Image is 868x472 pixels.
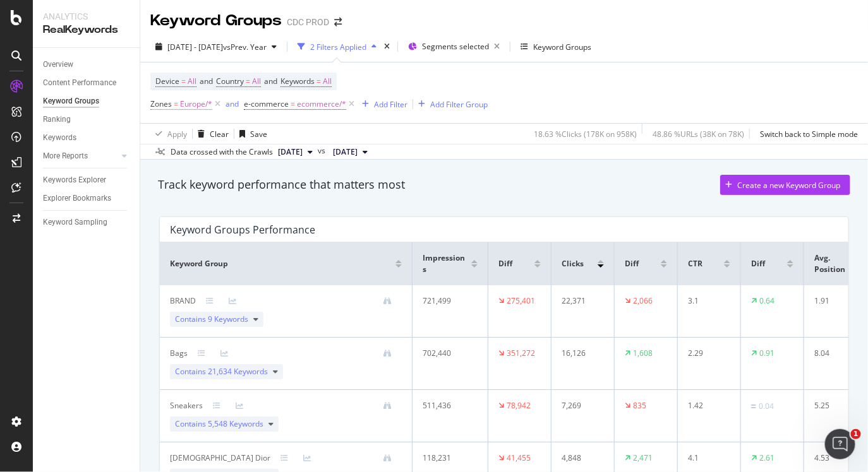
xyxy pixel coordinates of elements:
div: 4,848 [562,452,600,464]
span: ecommerce/* [297,95,346,113]
div: 2,471 [633,452,653,464]
button: 2 Filters Applied [292,37,382,57]
div: BRAND [170,295,196,307]
span: [DATE] - [DATE] [167,42,223,52]
span: Avg. Position [814,252,847,275]
div: RealKeywords [43,23,130,37]
div: 0.91 [759,348,775,359]
button: Add Filter [357,97,407,112]
div: Overview [43,58,73,71]
span: = [291,98,295,109]
span: Europe/* [180,95,212,113]
div: Add Filter Group [430,99,488,110]
div: Apply [167,129,187,139]
div: times [382,40,392,53]
button: Keyword Groups [515,37,596,57]
span: CTR [688,258,702,269]
div: Save [250,129,267,139]
div: 351,272 [507,348,535,359]
div: 1.91 [814,295,852,307]
a: More Reports [43,150,118,163]
span: vs Prev. Year [223,42,267,52]
span: 9 Keywords [208,314,248,324]
div: Switch back to Simple mode [760,129,858,139]
div: 702,440 [423,348,472,359]
div: 4.53 [814,452,852,464]
div: arrow-right-arrow-left [334,18,342,27]
a: Ranking [43,113,131,126]
div: 0.04 [759,401,774,412]
span: = [246,76,250,86]
div: 721,499 [423,295,472,307]
a: Keyword Groups [43,95,131,108]
span: Contains [175,418,263,430]
div: Analytics [43,10,130,23]
div: 0.64 [759,295,775,307]
div: 2.29 [688,348,726,359]
button: Create a new Keyword Group [720,175,850,195]
span: and [200,76,213,86]
button: [DATE] [273,145,318,160]
div: 511,436 [423,400,472,411]
div: 1.42 [688,400,726,411]
div: 16,126 [562,348,600,359]
span: Clicks [562,258,584,269]
span: 5,548 Keywords [208,418,263,429]
span: Contains [175,314,248,325]
span: All [323,73,332,90]
button: Switch back to Simple mode [755,124,858,144]
div: 41,455 [507,452,531,464]
button: Clear [193,124,229,144]
div: Ranking [43,113,71,126]
div: Keywords [43,131,76,145]
div: 22,371 [562,295,600,307]
span: Segments selected [422,41,489,52]
span: Country [216,76,244,86]
a: Keywords Explorer [43,174,131,187]
span: All [252,73,261,90]
span: Keywords [280,76,315,86]
a: Keyword Sampling [43,216,131,229]
iframe: Intercom live chat [825,429,855,459]
div: and [226,98,239,109]
span: Impressions [423,252,468,275]
span: = [174,98,178,109]
span: Device [155,76,179,86]
span: e-commerce [244,98,289,109]
span: 2025 Oct. 10th [278,146,303,158]
span: Diff [625,258,639,269]
div: CDC PROD [287,16,329,28]
div: 7,269 [562,400,600,411]
span: Keyword Group [170,258,228,269]
span: Contains [175,366,268,377]
div: 4.1 [688,452,726,464]
div: Create a new Keyword Group [737,180,840,191]
div: 118,231 [423,452,472,464]
div: Track keyword performance that matters most [158,177,405,193]
span: All [188,73,196,90]
div: Content Performance [43,76,116,90]
div: 2,066 [633,295,653,307]
div: Add Filter [374,99,407,110]
div: Keyword Groups Performance [170,223,315,236]
div: 2.61 [759,452,775,464]
button: Apply [150,124,187,144]
span: 21,634 Keywords [208,366,268,377]
button: and [226,98,239,110]
span: and [264,76,277,86]
span: = [316,76,321,86]
div: Explorer Bookmarks [43,192,111,205]
img: Equal [751,404,756,408]
div: Data crossed with the Crawls [171,146,273,158]
button: Save [234,124,267,144]
div: 2 Filters Applied [310,42,366,52]
a: Keywords [43,131,131,145]
button: [DATE] - [DATE]vsPrev. Year [150,37,282,57]
div: More Reports [43,150,88,163]
div: Keyword Groups [43,95,99,108]
div: 48.86 % URLs ( 38K on 78K ) [653,129,744,139]
span: Diff [498,258,512,269]
div: Keyword Sampling [43,216,107,229]
div: 5.25 [814,400,852,411]
span: 2024 Sep. 3rd [333,146,358,158]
